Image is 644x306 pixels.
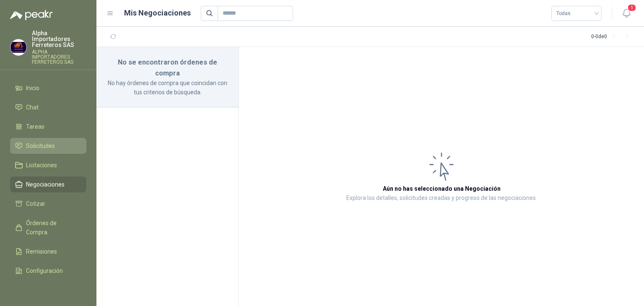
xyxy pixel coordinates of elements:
[627,4,636,12] span: 1
[26,247,57,256] span: Remisiones
[106,57,229,78] h3: No se encontraron órdenes de compra
[106,78,229,97] p: No hay órdenes de compra que coincidan con tus criterios de búsqueda.
[10,80,86,96] a: Inicio
[26,103,39,112] span: Chat
[10,39,26,55] img: Company Logo
[10,196,86,212] a: Cotizar
[591,30,634,44] div: 0 - 0 de 0
[10,263,86,279] a: Configuración
[26,141,55,150] span: Solicitudes
[26,266,63,275] span: Configuración
[556,7,597,20] span: Todas
[10,99,86,115] a: Chat
[26,122,44,131] span: Tareas
[10,119,86,135] a: Tareas
[124,7,191,19] h1: Mis Negociaciones
[383,184,501,193] h3: Aún no has seleccionado una Negociación
[26,199,45,208] span: Cotizar
[10,138,86,154] a: Solicitudes
[26,218,78,237] span: Órdenes de Compra
[10,215,86,240] a: Órdenes de Compra
[32,30,86,48] p: Alpha Importadores Ferreteros SAS
[10,282,86,298] a: Manuales y ayuda
[26,161,57,170] span: Licitaciones
[26,285,74,295] span: Manuales y ayuda
[10,10,53,20] img: Logo peakr
[619,6,634,21] button: 1
[346,193,537,203] p: Explora los detalles, solicitudes creadas y progreso de las negociaciones.
[10,244,86,259] a: Remisiones
[10,157,86,173] a: Licitaciones
[26,180,65,189] span: Negociaciones
[10,176,86,192] a: Negociaciones
[26,83,39,93] span: Inicio
[32,49,86,65] p: ALPHA IMPORTADORES FERRETEROS SAS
